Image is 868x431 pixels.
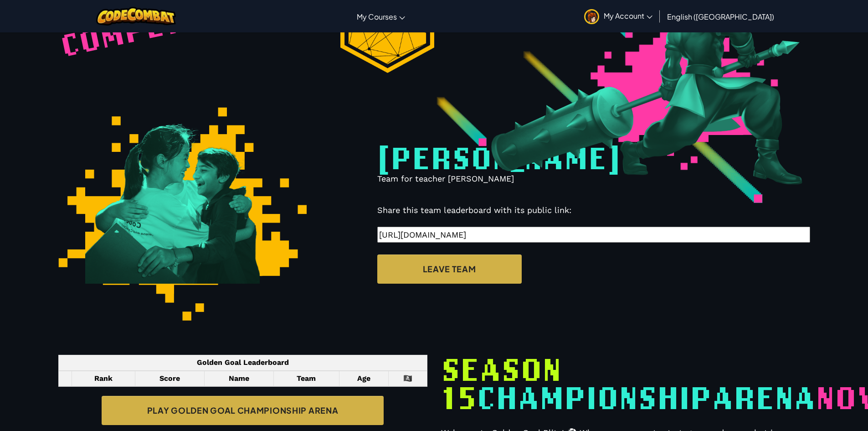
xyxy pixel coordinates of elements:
[58,107,307,321] img: student_hugging.png
[273,371,339,387] th: Team
[197,358,241,367] span: Golden Goal
[204,371,273,387] th: Name
[339,371,389,387] th: Age
[604,11,652,21] span: My Account
[96,7,176,26] img: CodeCombat logo
[441,348,561,418] span: Season 15
[584,9,599,24] img: avatar
[102,396,384,425] a: Play Golden Goal Championship Arena
[243,358,289,367] span: Leaderboard
[663,4,779,29] a: English ([GEOGRAPHIC_DATA])
[377,203,810,217] p: Share this team leaderboard with its public link:
[352,4,410,29] a: My Courses
[477,376,712,418] span: Championship
[357,12,397,21] span: My Courses
[135,371,204,387] th: Score
[667,12,774,21] span: English ([GEOGRAPHIC_DATA])
[580,2,657,31] a: My Account
[389,371,427,387] th: 🏴‍☠️
[72,371,135,387] th: Rank
[377,254,522,284] a: Leave Team
[712,376,816,418] span: Arena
